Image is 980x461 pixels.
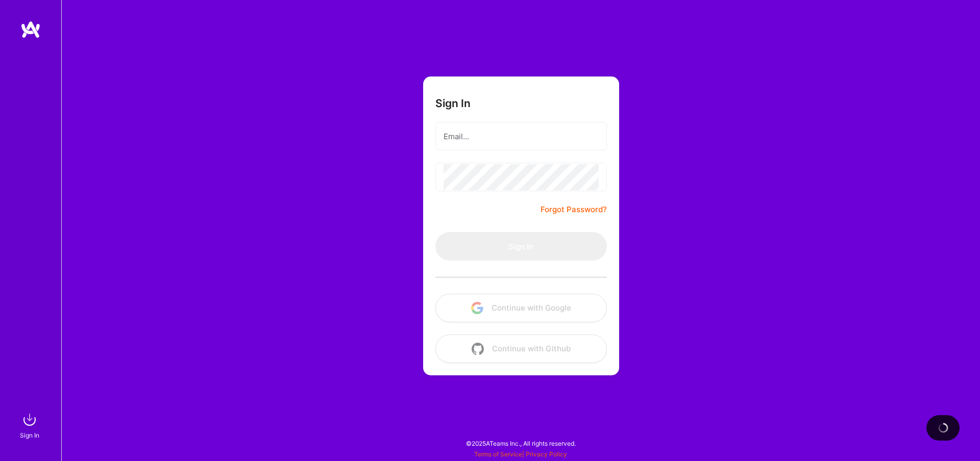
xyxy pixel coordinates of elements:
[20,430,39,441] div: Sign In
[526,450,567,458] a: Privacy Policy
[19,409,40,430] img: sign in
[444,123,599,149] input: Email...
[474,450,522,458] a: Terms of Service
[435,97,471,110] h3: Sign In
[435,335,607,363] button: Continue with Github
[472,343,484,355] img: icon
[435,232,607,261] button: Sign In
[21,409,40,441] a: sign inSign In
[61,430,980,456] div: © 2025 ATeams Inc., All rights reserved.
[435,294,607,322] button: Continue with Google
[541,203,607,216] a: Forgot Password?
[936,421,949,434] img: loading
[20,20,41,39] img: logo
[474,450,567,458] span: |
[471,302,483,314] img: icon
